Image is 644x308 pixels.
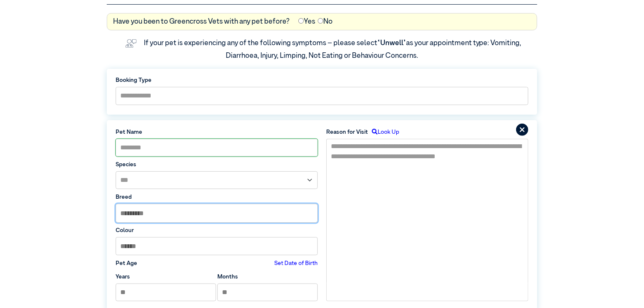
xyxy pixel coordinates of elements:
label: Yes [298,16,315,27]
label: Breed [116,193,318,201]
label: Colour [116,226,318,235]
label: Pet Name [116,128,318,136]
label: Have you been to Greencross Vets with any pet before? [113,16,290,27]
label: Months [217,273,238,281]
input: Yes [298,18,304,24]
label: Look Up [368,128,399,136]
label: Pet Age [116,259,137,267]
label: Set Date of Birth [274,259,318,267]
label: No [318,16,333,27]
label: Species [116,160,318,169]
label: If your pet is experiencing any of the following symptoms – please select as your appointment typ... [144,40,523,59]
input: No [318,18,323,24]
label: Booking Type [116,76,528,84]
label: Years [116,273,130,281]
label: Reason for Visit [326,128,368,136]
span: “Unwell” [377,40,406,47]
img: vet [122,36,140,51]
